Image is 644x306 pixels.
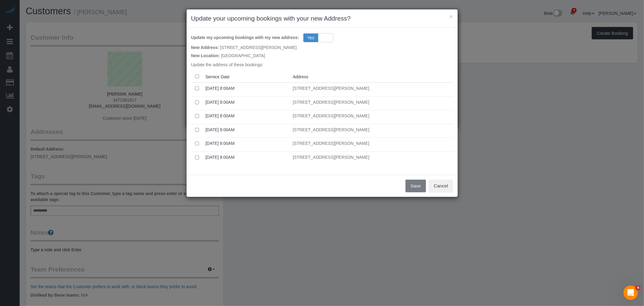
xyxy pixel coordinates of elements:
[221,53,265,58] span: [GEOGRAPHIC_DATA]
[429,180,453,192] button: Cancel
[290,124,453,138] td: Address
[203,110,290,124] td: Service Date
[290,110,453,124] td: Address
[290,138,453,152] td: Address
[293,99,451,105] p: [STREET_ADDRESS][PERSON_NAME]
[206,141,235,146] a: [DATE] 8:00AM
[636,285,641,290] span: 4
[203,71,290,83] th: Service Date
[206,155,235,160] a: [DATE] 8:00AM
[206,86,235,91] a: [DATE] 8:00AM
[191,42,219,50] label: New Address:
[293,85,451,91] p: [STREET_ADDRESS][PERSON_NAME]
[203,151,290,165] td: Service Date
[290,71,453,83] th: Address
[293,113,451,119] p: [STREET_ADDRESS][PERSON_NAME]
[290,96,453,110] td: Address
[206,127,235,132] a: [DATE] 8:00AM
[303,34,318,42] span: Yes
[203,124,290,138] td: Service Date
[623,285,638,300] iframe: Intercom live chat
[206,100,235,105] a: [DATE] 8:00AM
[220,45,297,50] span: [STREET_ADDRESS][PERSON_NAME]
[203,96,290,110] td: Service Date
[191,62,453,68] p: Update the address of these bookings:
[293,127,451,133] p: [STREET_ADDRESS][PERSON_NAME]
[290,83,453,96] td: Address
[203,138,290,152] td: Service Date
[290,151,453,165] td: Address
[293,154,451,160] p: [STREET_ADDRESS][PERSON_NAME]
[449,13,453,20] button: ×
[191,14,453,23] h3: Update your upcoming bookings with your new Address?
[293,140,451,146] p: [STREET_ADDRESS][PERSON_NAME]
[191,50,220,59] label: New Location:
[203,83,290,96] td: Service Date
[206,113,235,118] a: [DATE] 8:00AM
[191,32,299,41] label: Update my upcoming bookings with my new address:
